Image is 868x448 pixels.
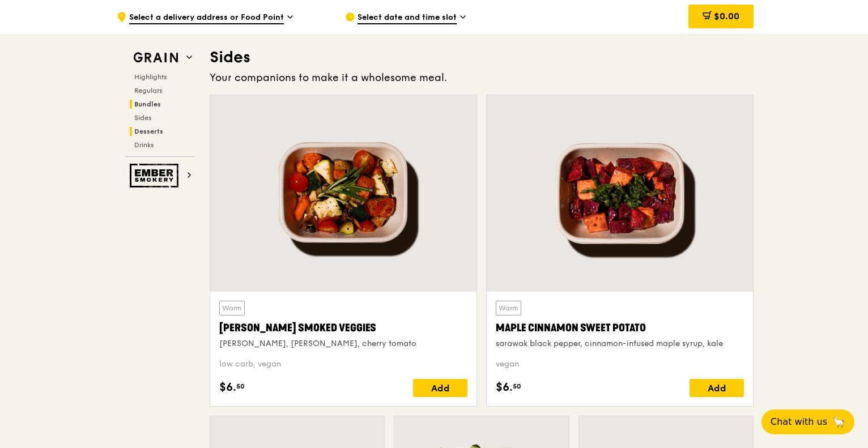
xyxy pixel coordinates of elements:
div: vegan [496,359,744,370]
h3: Sides [210,47,754,67]
span: Highlights [134,73,167,81]
div: [PERSON_NAME] Smoked Veggies [219,320,467,336]
span: Select a delivery address or Food Point [129,12,284,24]
span: Chat with us [771,415,827,429]
span: 50 [513,382,521,391]
div: Add [413,379,467,397]
div: sarawak black pepper, cinnamon-infused maple syrup, kale [496,338,744,349]
span: Drinks [134,141,154,149]
span: Sides [134,114,151,122]
span: Bundles [134,100,161,108]
span: Desserts [134,127,163,135]
div: Warm [496,301,521,315]
span: $6. [496,379,513,396]
span: Regulars [134,87,162,95]
span: 50 [236,382,245,391]
img: Grain web logo [130,48,182,68]
div: [PERSON_NAME], [PERSON_NAME], cherry tomato [219,338,467,349]
div: Warm [219,301,245,315]
button: Chat with us🦙 [761,409,854,434]
div: Maple Cinnamon Sweet Potato [496,320,744,336]
span: Select date and time slot [358,12,457,24]
span: $0.00 [714,11,739,22]
div: low carb, vegan [219,359,467,370]
img: Ember Smokery web logo [130,164,182,187]
span: $6. [219,379,236,396]
div: Your companions to make it a wholesome meal. [210,70,754,86]
div: Add [690,379,744,397]
span: 🦙 [832,415,845,429]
